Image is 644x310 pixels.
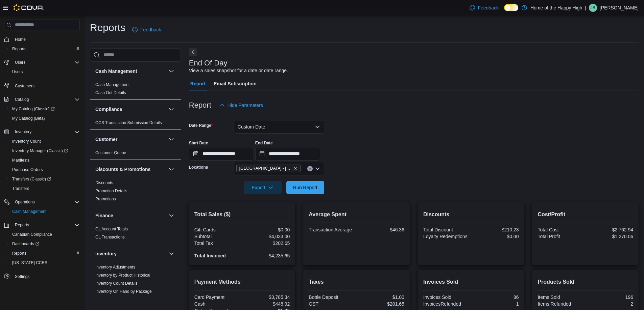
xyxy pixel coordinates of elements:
[95,106,122,113] h3: Compliance
[95,212,113,219] h3: Finance
[12,241,39,247] span: Dashboards
[7,44,82,54] button: Reports
[12,260,47,265] span: [US_STATE] CCRS
[194,301,241,307] div: Cash
[307,166,313,171] button: Clear input
[9,207,80,216] span: Cash Management
[9,114,48,122] a: My Catalog (Beta)
[1,81,82,90] button: Customers
[423,210,519,219] h2: Discounts
[243,227,290,232] div: $0.00
[15,274,29,279] span: Settings
[538,278,633,286] h2: Products Sold
[1,34,82,44] button: Home
[358,227,404,232] div: $46.36
[12,82,37,90] a: Customers
[7,174,82,184] a: Transfers (Classic)
[9,175,54,183] a: Transfers (Classic)
[90,149,181,160] div: Customer
[95,281,138,286] span: Inventory Count Details
[9,166,80,174] span: Purchase Orders
[7,249,82,258] button: Reports
[12,148,68,153] span: Inventory Manager (Classic)
[7,207,82,216] button: Cash Management
[9,156,80,164] span: Manifests
[95,212,166,219] button: Finance
[600,4,639,12] p: [PERSON_NAME]
[538,301,584,307] div: Items Refunded
[1,272,82,281] button: Settings
[95,281,138,286] a: Inventory Count Details
[9,230,55,238] a: Canadian Compliance
[214,77,257,90] span: Email Subscription
[189,123,213,128] label: Date Range
[530,4,582,12] p: Home of the Happy High
[9,185,80,193] span: Transfers
[194,234,241,239] div: Subtotal
[9,249,29,257] a: Reports
[95,265,135,270] a: Inventory Adjustments
[95,226,128,232] span: GL Account Totals
[167,165,175,173] button: Discounts & Promotions
[14,4,44,11] img: Cova
[189,48,197,56] button: Next
[9,114,80,122] span: My Catalog (Beta)
[12,273,32,281] a: Settings
[243,241,290,246] div: $202.65
[95,289,152,294] span: Inventory On Hand by Package
[95,273,150,278] a: Inventory by Product Historical
[15,129,31,135] span: Inventory
[129,23,164,36] a: Feedback
[9,137,44,145] a: Inventory Count
[95,120,162,125] span: OCS Transaction Submission Details
[587,227,633,232] div: $2,762.94
[95,82,129,87] span: Cash Management
[95,180,113,185] a: Discounts
[504,4,518,11] input: Dark Mode
[190,77,206,90] span: Report
[9,175,80,183] span: Transfers (Classic)
[589,4,597,12] div: Jack Sharp
[12,221,32,229] button: Reports
[95,180,113,186] span: Discounts
[9,147,71,155] a: Inventory Manager (Classic)
[194,241,241,246] div: Total Tax
[9,68,80,76] span: Users
[9,259,50,267] a: [US_STATE] CCRS
[12,272,80,281] span: Settings
[95,150,126,155] a: Customer Queue
[95,150,126,156] span: Customer Queue
[7,114,82,123] button: My Catalog (Beta)
[189,67,288,74] div: View a sales snapshot for a date or date range.
[9,156,32,164] a: Manifests
[90,179,181,206] div: Discounts & Promotions
[7,184,82,193] button: Transfers
[228,102,263,109] span: Hide Parameters
[15,199,35,205] span: Operations
[15,222,29,228] span: Reports
[189,59,228,67] h3: End Of Day
[167,67,175,75] button: Cash Management
[194,278,290,286] h2: Payment Methods
[9,230,80,238] span: Canadian Compliance
[538,227,584,232] div: Total Cost
[9,259,80,267] span: Washington CCRS
[12,35,80,44] span: Home
[293,184,317,191] span: Run Report
[7,137,82,146] button: Inventory Count
[309,227,355,232] div: Transaction Average
[15,97,29,102] span: Catalog
[9,240,42,248] a: Dashboards
[95,90,126,95] a: Cash Out Details
[1,197,82,207] button: Operations
[243,301,290,307] div: $448.92
[95,136,166,143] button: Customer
[423,294,470,300] div: Invoices Sold
[7,104,82,114] a: My Catalog (Classic)
[95,166,150,173] h3: Discounts & Promotions
[12,198,80,206] span: Operations
[234,120,324,134] button: Custom Date
[189,101,211,109] h3: Report
[9,137,80,145] span: Inventory Count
